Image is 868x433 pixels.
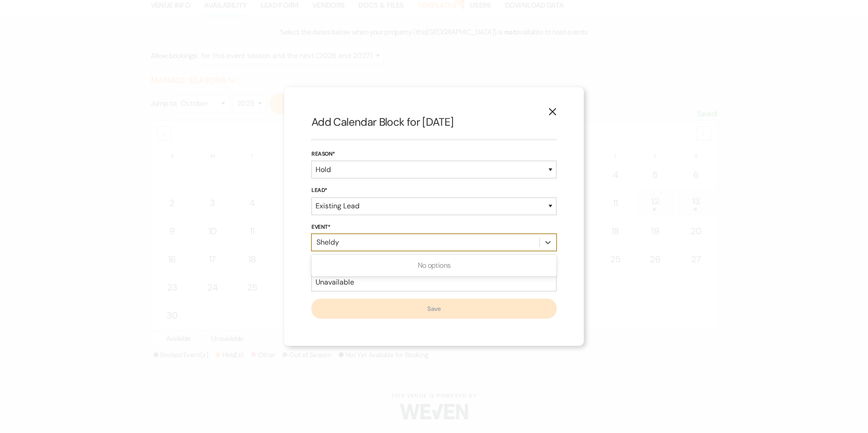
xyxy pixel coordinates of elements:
label: Event* [311,222,557,232]
label: Reason* [311,149,557,159]
h2: Add Calendar Block for [DATE] [311,114,557,130]
div: No options [311,256,557,275]
button: Save [311,299,557,319]
label: Lead* [311,186,557,196]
